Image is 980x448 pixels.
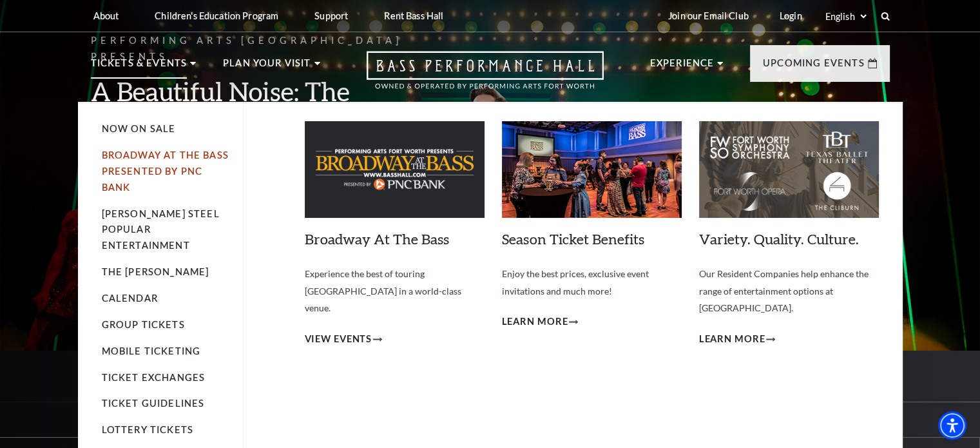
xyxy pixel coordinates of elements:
p: Plan Your Visit [223,55,311,79]
p: Support [314,10,348,21]
a: Season Ticket Benefits [502,230,644,248]
p: Experience [650,55,715,79]
a: The [PERSON_NAME] [102,266,209,277]
a: Open this option [320,51,650,102]
p: Our Resident Companies help enhance the range of entertainment options at [GEOGRAPHIC_DATA]. [699,266,879,317]
a: Ticket Guidelines [102,398,205,409]
span: Learn More [502,314,568,330]
p: Enjoy the best prices, exclusive event invitations and much more! [502,266,682,300]
img: Broadway At The Bass [305,121,485,218]
a: Ticket Exchanges [102,372,206,383]
img: Variety. Quality. Culture. [699,121,879,218]
img: Season Ticket Benefits [502,121,682,218]
a: Broadway At The Bass presented by PNC Bank [102,150,229,193]
a: Calendar [102,293,158,304]
a: Group Tickets [102,319,185,330]
p: Experience the best of touring [GEOGRAPHIC_DATA] in a world-class venue. [305,266,485,317]
a: Lottery Tickets [102,424,194,435]
p: About [93,10,119,21]
p: Rent Bass Hall [384,10,443,21]
a: Broadway At The Bass [305,230,449,248]
a: View Events [305,331,383,347]
p: Tickets & Events [91,55,187,79]
a: Learn More Variety. Quality. Culture. [699,331,776,347]
p: Upcoming Events [763,55,865,79]
a: Learn More Season Ticket Benefits [502,314,579,330]
a: Mobile Ticketing [102,346,201,356]
span: View Events [305,331,372,347]
span: Learn More [699,331,765,347]
select: Select: [823,10,869,23]
p: Children's Education Program [155,10,278,21]
a: Variety. Quality. Culture. [699,230,859,248]
div: Accessibility Menu [938,411,966,440]
a: Now On Sale [102,123,176,134]
a: [PERSON_NAME] Steel Popular Entertainment [102,208,220,251]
